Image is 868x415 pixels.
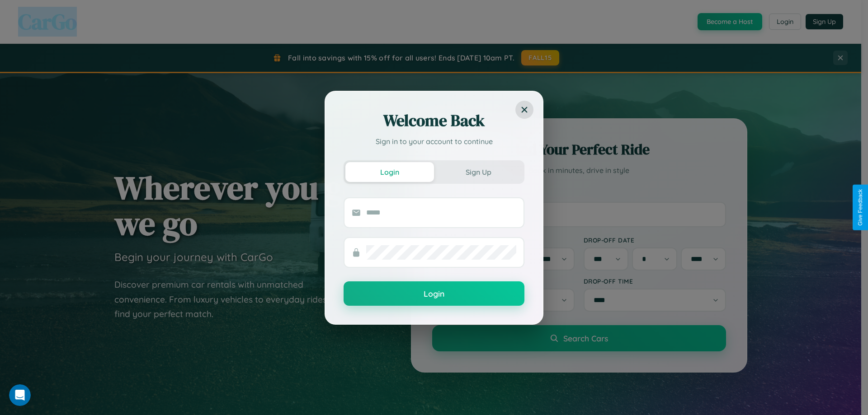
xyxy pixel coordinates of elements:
[344,136,524,147] p: Sign in to your account to continue
[344,281,524,306] button: Login
[434,162,523,182] button: Sign Up
[857,189,863,226] div: Give Feedback
[344,110,524,131] h2: Welcome Back
[9,384,31,406] iframe: Intercom live chat
[345,162,434,182] button: Login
